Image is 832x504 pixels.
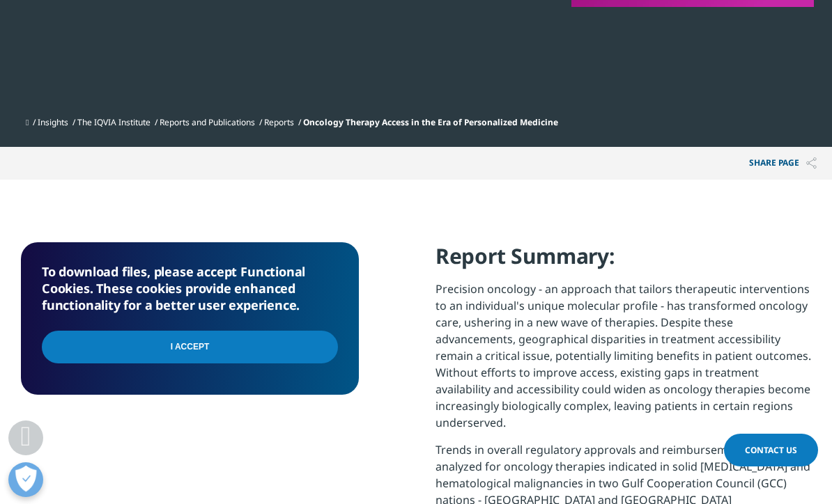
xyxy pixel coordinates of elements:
button: Abrir preferencias [8,462,43,497]
a: Reports [264,116,294,128]
p: Precision oncology - an approach that tailors therapeutic interventions to an individual's unique... [436,281,811,441]
p: Share PAGE [739,147,827,180]
h5: To download files, please accept Functional Cookies. These cookies provide enhanced functionality... [42,263,338,313]
span: Contact Us [745,444,797,456]
a: The IQVIA Institute [77,116,151,128]
button: Share PAGEShare PAGE [739,147,827,180]
input: I Accept [42,331,338,363]
a: Reports and Publications [160,116,255,128]
img: Share PAGE [806,157,817,169]
h4: Report Summary: [436,242,811,281]
span: Oncology Therapy Access in the Era of Personalized Medicine [303,116,558,128]
a: Insights [38,116,68,128]
a: Contact Us [724,434,818,466]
